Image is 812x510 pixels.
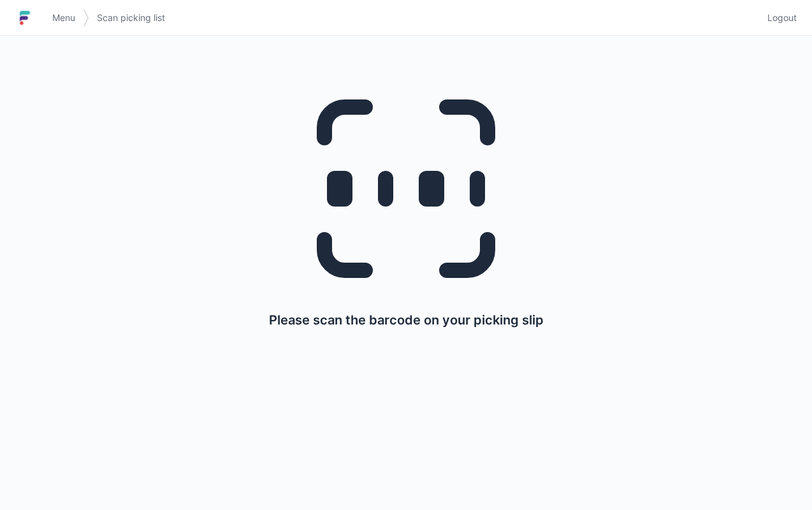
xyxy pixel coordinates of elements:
span: Logout [767,11,797,24]
img: logo-small.jpg [15,8,34,28]
span: Menu [52,11,75,24]
a: Logout [760,6,797,29]
a: Menu [45,6,83,29]
img: svg> [83,3,89,33]
a: Scan picking list [89,6,173,29]
span: Scan picking list [97,11,165,24]
p: Please scan the barcode on your picking slip [269,311,544,329]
